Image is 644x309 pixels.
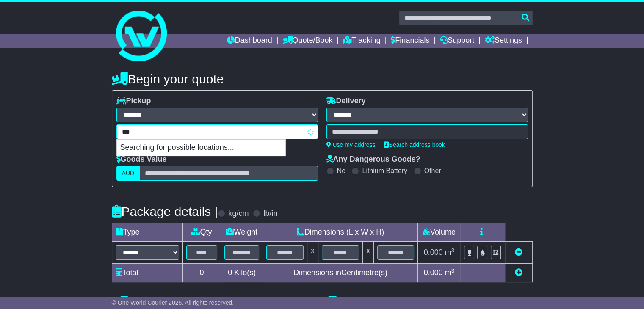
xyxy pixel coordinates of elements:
[112,299,234,306] span: © One World Courier 2025. All rights reserved.
[485,34,522,48] a: Settings
[326,155,420,164] label: Any Dangerous Goods?
[440,34,474,48] a: Support
[451,268,455,274] sup: 3
[424,248,443,257] span: 0.000
[182,223,221,242] td: Qty
[384,141,445,148] a: Search address book
[116,166,140,181] label: AUD
[445,268,455,277] span: m
[326,141,376,148] a: Use my address
[307,242,318,264] td: x
[362,167,407,175] label: Lithium Battery
[424,268,443,277] span: 0.000
[263,264,418,282] td: Dimensions in Centimetre(s)
[221,264,263,282] td: Kilo(s)
[391,34,429,48] a: Financials
[112,264,182,282] td: Total
[515,248,522,257] a: Remove this item
[228,209,249,218] label: kg/cm
[116,155,167,164] label: Goods Value
[263,223,418,242] td: Dimensions (L x W x H)
[112,72,533,86] h4: Begin your quote
[362,242,373,264] td: x
[326,97,366,106] label: Delivery
[263,209,277,218] label: lb/in
[116,124,318,139] typeahead: Please provide city
[337,167,345,175] label: No
[515,268,522,277] a: Add new item
[424,167,441,175] label: Other
[182,264,221,282] td: 0
[221,223,263,242] td: Weight
[228,268,232,277] span: 0
[117,140,285,156] p: Searching for possible locations...
[116,97,151,106] label: Pickup
[112,204,218,218] h4: Package details |
[418,223,460,242] td: Volume
[282,34,332,48] a: Quote/Book
[445,248,455,257] span: m
[451,247,455,254] sup: 3
[343,34,380,48] a: Tracking
[227,34,272,48] a: Dashboard
[112,223,182,242] td: Type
